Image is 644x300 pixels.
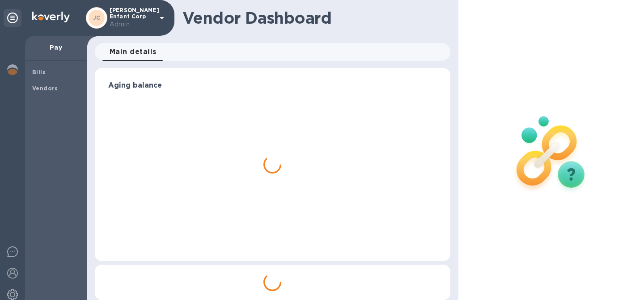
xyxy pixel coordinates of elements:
img: Logo [32,12,70,22]
span: Main details [110,46,157,58]
p: [PERSON_NAME] Enfant Corp [110,7,154,29]
div: Unpin categories [4,9,21,27]
h1: Vendor Dashboard [182,8,444,27]
h3: Aging balance [108,81,437,90]
p: Pay [32,43,80,52]
b: JC [93,14,101,21]
p: Admin [110,20,154,29]
b: Bills [32,69,46,76]
b: Vendors [32,85,58,92]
